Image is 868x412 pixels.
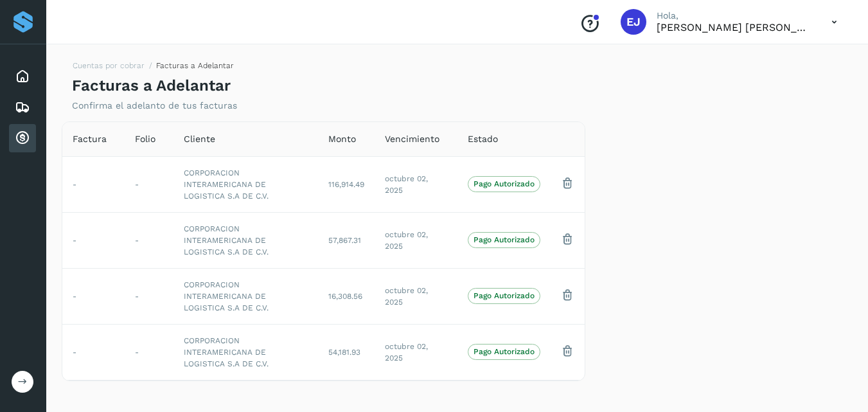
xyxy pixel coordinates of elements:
span: 16,308.56 [328,292,362,301]
td: - [125,268,173,324]
span: Facturas a Adelantar [156,61,234,70]
td: - [62,156,125,212]
span: Vencimiento [385,132,439,146]
td: - [125,212,173,268]
td: CORPORACION INTERAMERICANA DE LOGISTICA S.A DE C.V. [173,324,318,380]
p: Pago Autorizado [474,179,535,188]
p: Pago Autorizado [474,347,535,356]
div: Cuentas por cobrar [9,124,36,152]
span: 57,867.31 [328,236,361,245]
nav: breadcrumb [72,60,234,76]
a: Cuentas por cobrar [73,61,145,70]
span: Estado [468,132,498,146]
td: CORPORACION INTERAMERICANA DE LOGISTICA S.A DE C.V. [173,212,318,268]
td: - [62,268,125,324]
td: CORPORACION INTERAMERICANA DE LOGISTICA S.A DE C.V. [173,156,318,212]
p: Confirma el adelanto de tus facturas [72,100,237,111]
td: - [62,212,125,268]
p: Pago Autorizado [474,235,535,244]
td: - [125,324,173,380]
span: octubre 02, 2025 [385,342,428,363]
span: Folio [135,132,155,146]
span: 54,181.93 [328,348,360,357]
span: Factura [73,132,107,146]
div: Inicio [9,62,36,91]
div: Embarques [9,93,36,121]
span: 116,914.49 [328,180,364,189]
span: octubre 02, 2025 [385,230,428,251]
td: - [125,156,173,212]
span: octubre 02, 2025 [385,286,428,307]
p: Pago Autorizado [474,291,535,300]
span: Cliente [184,132,215,146]
p: Efrain Jose Vega Rodriguez [657,21,811,33]
span: octubre 02, 2025 [385,174,428,195]
td: - [62,324,125,380]
p: Hola, [657,10,811,21]
td: CORPORACION INTERAMERICANA DE LOGISTICA S.A DE C.V. [173,268,318,324]
span: Monto [328,132,356,146]
h4: Facturas a Adelantar [72,76,231,95]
